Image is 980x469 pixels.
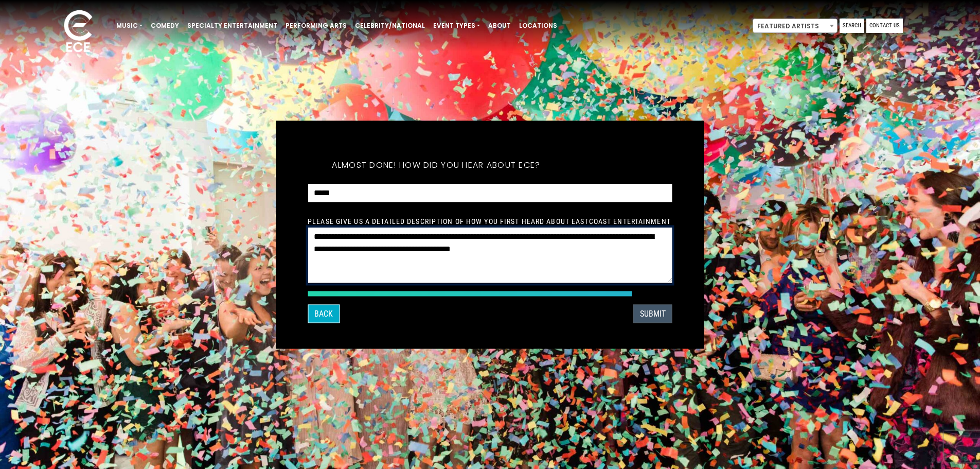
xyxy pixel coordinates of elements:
[633,304,672,323] button: SUBMIT
[183,17,281,34] a: Specialty Entertainment
[429,17,484,34] a: Event Types
[308,183,672,202] select: How did you hear about ECE
[52,7,104,57] img: ece_new_logo_whitev2-1.png
[112,17,147,34] a: Music
[866,19,903,33] a: Contact Us
[308,304,340,323] button: Back
[484,17,515,34] a: About
[753,19,837,33] span: Featured Artists
[753,19,838,33] span: Featured Artists
[147,17,183,34] a: Comedy
[515,17,561,34] a: Locations
[308,146,565,183] h5: Almost done! How did you hear about ECE?
[308,216,671,225] label: Please give us a detailed description of how you first heard about EastCoast Entertainment
[351,17,429,34] a: Celebrity/National
[281,17,351,34] a: Performing Arts
[840,19,864,33] a: Search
